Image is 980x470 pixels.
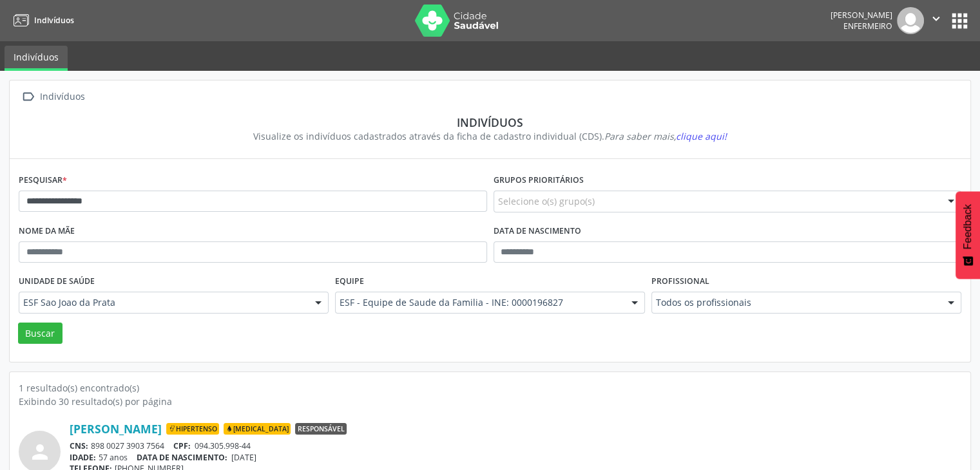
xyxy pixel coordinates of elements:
[19,88,87,106] a:  Indivíduos
[23,296,302,309] span: ESF Sao Joao da Prata
[34,15,74,26] span: Indivíduos
[924,7,948,34] button: 
[843,21,892,32] span: Enfermeiro
[494,171,584,191] label: Grupos prioritários
[137,452,227,463] span: DATA DE NASCIMENTO:
[948,10,971,32] button: apps
[19,221,75,241] label: Nome da mãe
[19,381,961,395] div: 1 resultado(s) encontrado(s)
[28,129,952,143] div: Visualize os indivíduos cadastrados através da ficha de cadastro individual (CDS).
[166,423,219,435] span: Hipertenso
[897,7,924,34] img: img
[70,452,96,463] span: IDADE:
[19,171,67,191] label: Pesquisar
[929,12,943,26] i: 
[37,88,87,106] div: Indivíduos
[70,440,961,451] div: 898 0027 3903 7564
[173,440,191,451] span: CPF:
[19,88,37,106] i: 
[498,194,595,208] span: Selecione o(s) grupo(s)
[956,191,980,279] button: Feedback - Mostrar pesquisa
[19,272,95,292] label: Unidade de saúde
[335,272,364,292] label: Equipe
[9,10,74,31] a: Indivíduos
[604,130,727,142] i: Para saber mais,
[962,204,974,249] span: Feedback
[18,323,62,344] button: Buscar
[676,130,727,142] span: clique aqui!
[19,395,961,408] div: Exibindo 30 resultado(s) por página
[195,440,251,451] span: 094.305.998-44
[5,46,68,71] a: Indivíduos
[831,10,892,21] div: [PERSON_NAME]
[70,440,88,451] span: CNS:
[70,452,961,463] div: 57 anos
[28,440,52,464] i: person
[651,272,709,292] label: Profissional
[70,422,162,436] a: [PERSON_NAME]
[656,296,935,309] span: Todos os profissionais
[295,423,347,435] span: Responsável
[224,423,291,435] span: [MEDICAL_DATA]
[231,452,256,463] span: [DATE]
[28,115,952,129] div: Indivíduos
[494,221,581,241] label: Data de nascimento
[340,296,619,309] span: ESF - Equipe de Saude da Familia - INE: 0000196827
